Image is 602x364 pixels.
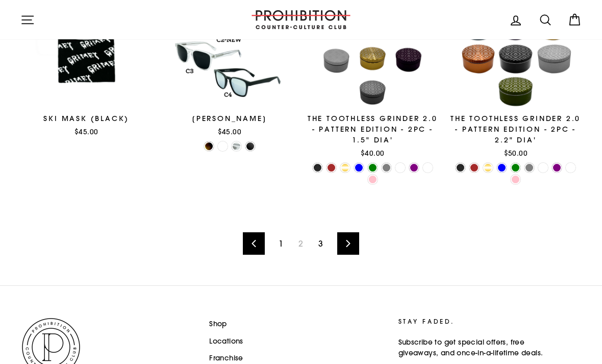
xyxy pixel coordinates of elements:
div: The Toothless Grinder 2.0 - Pattern Edition - 2PC - 2.2" Dia' [450,113,582,145]
p: STAY FADED. [398,317,545,326]
div: $45.00 [164,127,296,137]
div: [PERSON_NAME] [164,113,296,124]
div: The Toothless Grinder 2.0 - Pattern Edition - 2PC - 1.5" Dia' [307,113,439,145]
img: PROHIBITION COUNTER-CULTURE CLUB [250,10,352,29]
a: 1 [272,235,289,252]
a: Shop [209,317,227,332]
a: 3 [312,235,329,252]
div: $50.00 [450,148,582,158]
div: Ski Mask (Black) [20,113,153,124]
div: $40.00 [307,148,439,158]
span: 2 [292,235,309,252]
a: Locations [209,334,243,349]
p: Subscribe to get special offers, free giveaways, and once-in-a-lifetime deals. [398,337,545,359]
div: $45.00 [20,127,153,137]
